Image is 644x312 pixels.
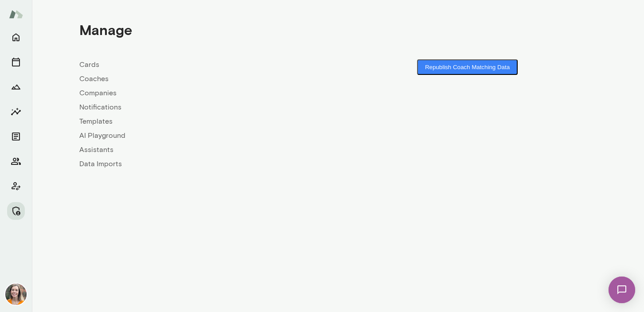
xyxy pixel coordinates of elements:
button: Manage [7,202,25,220]
button: Home [7,28,25,46]
a: Coaches [79,74,338,84]
button: Members [7,152,25,170]
img: Carrie Kelly [5,284,27,305]
button: Sessions [7,53,25,71]
img: Mento [9,6,23,23]
a: Assistants [79,144,338,155]
a: Data Imports [79,159,338,169]
a: Cards [79,59,338,70]
a: Notifications [79,102,338,113]
button: Client app [7,177,25,195]
a: Companies [79,88,338,98]
button: Republish Coach Matching Data [417,59,518,75]
button: Documents [7,128,25,145]
button: Growth Plan [7,78,25,96]
button: Insights [7,103,25,121]
a: Templates [79,116,338,127]
a: AI Playground [79,130,338,141]
h4: Manage [79,21,132,38]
